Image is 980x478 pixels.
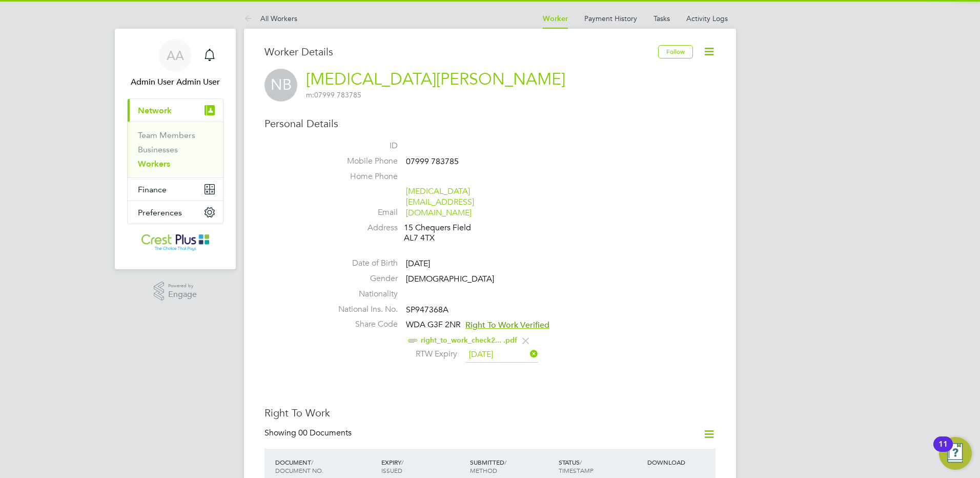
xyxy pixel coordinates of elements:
span: 07999 783785 [306,90,361,99]
span: NB [264,69,297,102]
span: / [311,458,313,466]
span: Finance [138,185,167,194]
img: crestplusoperations-logo-retina.png [141,234,210,251]
a: Tasks [654,14,670,23]
span: [DEMOGRAPHIC_DATA] [406,274,494,284]
span: Admin User Admin User [127,76,223,88]
span: ISSUED [381,466,402,474]
span: AA [167,49,184,62]
label: Nationality [326,289,398,300]
div: Network [128,122,223,177]
h3: Right To Work [264,406,716,420]
span: / [504,458,506,466]
div: DOWNLOAD [645,453,716,471]
label: National Ins. No. [326,304,398,315]
span: SP947368A [406,305,448,315]
a: [MEDICAL_DATA][EMAIL_ADDRESS][DOMAIN_NAME] [406,186,474,218]
span: DOCUMENT NO. [275,466,323,474]
label: ID [326,141,398,151]
div: 11 [938,444,948,457]
a: Payment History [584,14,637,23]
div: Showing [264,428,354,439]
div: 15 Chequers Field AL7 4TX [404,223,501,244]
button: Preferences [128,201,223,224]
nav: Main navigation [115,29,236,269]
button: Network [128,99,223,122]
a: Businesses [138,145,178,154]
a: Go to home page [127,234,223,251]
label: RTW Expiry [406,349,457,360]
label: Home Phone [326,171,398,182]
span: / [401,458,403,466]
a: [MEDICAL_DATA][PERSON_NAME] [306,69,565,89]
h3: Worker Details [264,45,658,58]
a: All Workers [244,14,297,23]
a: right_to_work_check2... .pdf [421,336,517,345]
span: METHOD [470,466,497,474]
span: m: [306,90,314,99]
span: 07999 783785 [406,156,459,167]
label: Date of Birth [326,258,398,269]
label: Address [326,223,398,233]
span: WDA G3F 2NR [406,320,460,330]
a: Workers [138,159,170,169]
span: Engage [168,290,197,299]
span: TIMESTAMP [559,466,594,474]
label: Gender [326,273,398,284]
span: [DATE] [406,258,430,269]
span: Preferences [138,208,182,217]
span: 00 Documents [298,428,352,438]
label: Email [326,207,398,218]
button: Finance [128,178,223,201]
a: Worker [543,14,568,23]
span: Right To Work Verified [465,320,549,330]
a: Team Members [138,130,195,140]
h3: Personal Details [264,117,716,130]
button: Follow [658,45,693,58]
button: Open Resource Center, 11 new notifications [939,437,972,470]
a: AAAdmin User Admin User [127,39,223,88]
a: Powered byEngage [154,282,197,301]
span: Network [138,106,172,115]
label: Share Code [326,319,398,330]
input: Select one [465,347,538,363]
label: Mobile Phone [326,156,398,167]
span: / [580,458,582,466]
a: Activity Logs [686,14,728,23]
span: Powered by [168,282,197,290]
